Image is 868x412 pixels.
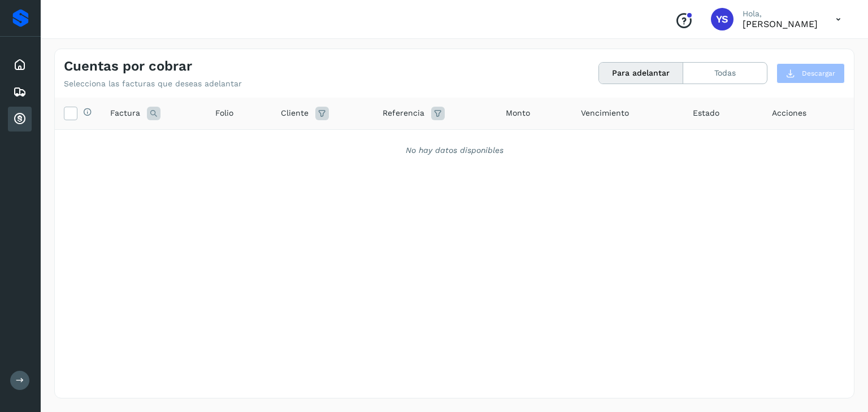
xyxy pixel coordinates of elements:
span: Referencia [383,107,424,119]
div: Cuentas por cobrar [8,107,32,132]
span: Vencimiento [581,107,629,119]
p: Selecciona las facturas que deseas adelantar [64,79,242,89]
h4: Cuentas por cobrar [64,58,192,74]
div: Embarques [8,80,32,104]
span: Folio [215,107,233,119]
span: Factura [110,107,140,119]
p: YURICXI SARAHI CANIZALES AMPARO [743,19,818,29]
button: Para adelantar [599,63,683,84]
div: No hay datos disponibles [70,144,839,156]
div: Inicio [8,52,32,77]
button: Descargar [776,63,845,84]
span: Cliente [281,107,309,119]
p: Hola, [743,9,818,19]
span: Estado [693,107,719,119]
span: Descargar [802,68,835,78]
span: Acciones [772,107,806,119]
button: Todas [683,63,767,84]
span: Monto [506,107,530,119]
